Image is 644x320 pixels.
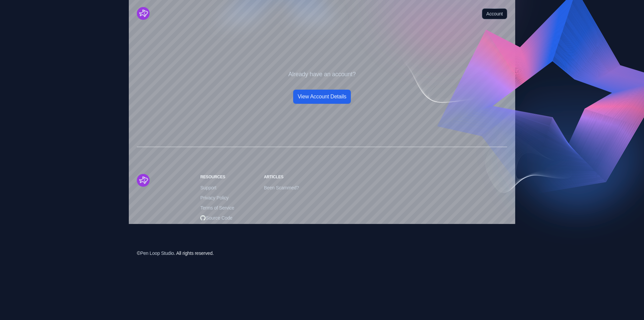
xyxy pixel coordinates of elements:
[200,195,228,200] a: Privacy Policy
[137,249,214,257] div: © . All rights reserved.
[264,174,317,180] h6: Articles
[200,214,232,222] span: Source Code
[200,205,234,211] a: Terms of Service
[482,8,507,19] a: Account
[200,194,228,201] span: Privacy Policy
[137,174,190,187] a: Cruip
[200,174,253,180] h6: Resources
[293,90,351,104] a: View Account Details
[137,7,150,20] img: Stellar
[264,185,299,190] a: Been Scammed?
[140,250,174,256] a: Pen Loop Studio
[200,215,206,221] img: Open Source
[193,70,451,79] p: Already have an account?
[200,204,234,212] span: Terms of Service
[200,216,232,222] a: Open SourceSource Code
[200,185,216,190] a: Support
[137,174,150,187] img: Stellar
[140,249,174,257] span: Pen Loop Studio
[200,184,216,191] span: Support
[137,7,150,20] a: Cruip
[264,184,299,191] span: Been Scammed?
